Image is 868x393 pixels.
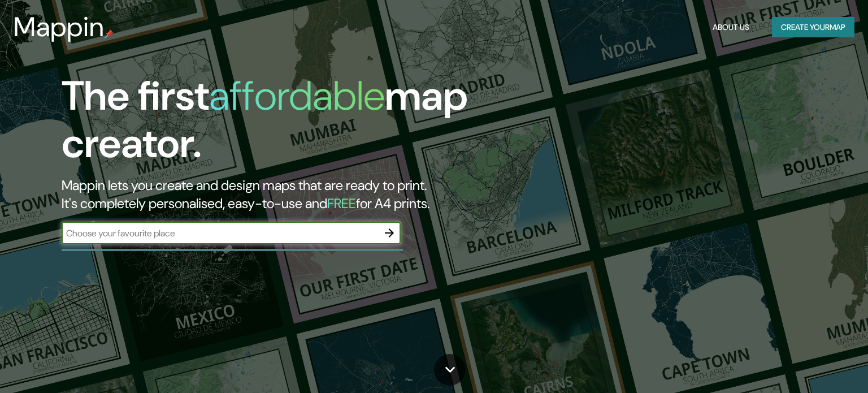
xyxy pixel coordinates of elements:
button: About Us [708,17,754,38]
h3: Mappin [14,11,105,43]
h1: affordable [209,70,385,122]
button: Create yourmap [772,17,854,38]
img: mappin-pin [105,29,114,38]
h2: Mappin lets you create and design maps that are ready to print. It's completely personalised, eas... [62,176,496,213]
input: Choose your favourite place [62,227,378,240]
h5: FREE [327,195,356,212]
h1: The first map creator. [62,72,496,176]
